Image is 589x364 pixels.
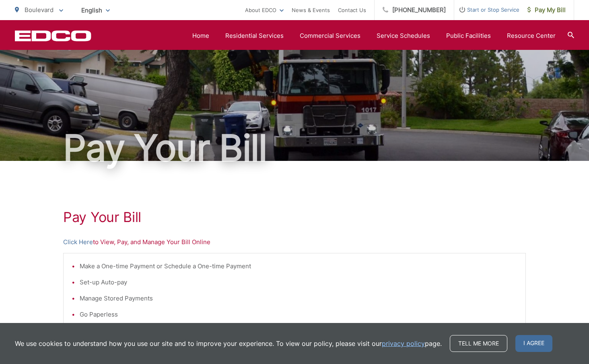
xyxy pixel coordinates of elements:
[80,310,517,319] li: Go Paperless
[225,31,284,41] a: Residential Services
[300,31,360,41] a: Commercial Services
[63,209,526,225] h1: Pay Your Bill
[63,237,526,247] p: to View, Pay, and Manage Your Bill Online
[63,237,93,247] a: Click Here
[292,5,330,15] a: News & Events
[245,5,284,15] a: About EDCO
[377,31,430,41] a: Service Schedules
[527,5,566,15] span: Pay My Bill
[192,31,209,41] a: Home
[15,30,91,41] a: EDCD logo. Return to the homepage.
[75,3,116,17] span: English
[338,5,366,15] a: Contact Us
[80,278,517,287] li: Set-up Auto-pay
[80,261,517,271] li: Make a One-time Payment or Schedule a One-time Payment
[382,339,425,348] a: privacy policy
[25,6,54,14] span: Boulevard
[450,335,507,352] a: Tell me more
[446,31,491,41] a: Public Facilities
[515,335,552,352] span: I agree
[507,31,556,41] a: Resource Center
[80,294,517,303] li: Manage Stored Payments
[15,128,574,168] h1: Pay Your Bill
[15,339,442,348] p: We use cookies to understand how you use our site and to improve your experience. To view our pol...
